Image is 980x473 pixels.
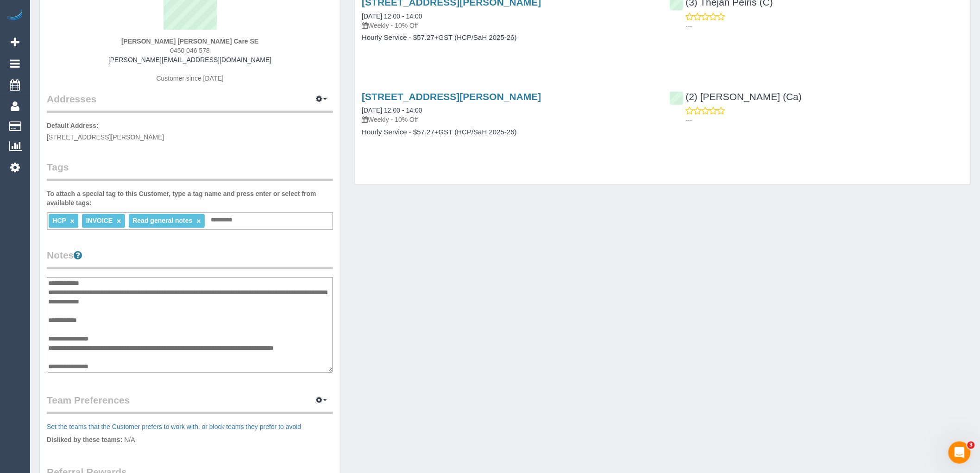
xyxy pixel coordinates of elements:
span: [STREET_ADDRESS][PERSON_NAME] [47,133,164,141]
a: (2) [PERSON_NAME] (Ca) [670,91,802,102]
a: [PERSON_NAME][EMAIL_ADDRESS][DOMAIN_NAME] [108,56,271,63]
p: --- [686,115,963,125]
a: [DATE] 12:00 - 14:00 [362,107,422,114]
h4: Hourly Service - $57.27+GST (HCP/SaH 2025-26) [362,34,655,42]
a: × [117,217,121,225]
legend: Notes [47,248,333,269]
h4: Hourly Service - $57.27+GST (HCP/SaH 2025-26) [362,128,655,136]
a: × [70,217,75,225]
span: Customer since [DATE] [157,75,224,82]
label: Default Address: [47,121,99,130]
p: Weekly - 10% Off [362,21,655,30]
span: 0450 046 578 [170,47,210,54]
span: 3 [967,441,975,449]
legend: Tags [47,160,333,181]
span: N/A [124,436,135,443]
a: Set the teams that the Customer prefers to work with, or block teams they prefer to avoid [47,423,301,430]
p: Weekly - 10% Off [362,115,655,124]
label: To attach a special tag to this Customer, type a tag name and press enter or select from availabl... [47,189,333,208]
iframe: Intercom live chat [949,441,971,464]
span: Read general notes [132,217,192,224]
label: Disliked by these teams: [47,435,122,444]
span: INVOICE [86,217,113,224]
img: Automaid Logo [6,9,24,22]
legend: Team Preferences [47,393,333,414]
strong: [PERSON_NAME] [PERSON_NAME] Care SE [121,38,258,45]
span: HCP [52,217,66,224]
a: [STREET_ADDRESS][PERSON_NAME] [362,91,541,102]
a: × [196,217,201,225]
a: [DATE] 12:00 - 14:00 [362,13,422,20]
p: --- [686,21,963,31]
